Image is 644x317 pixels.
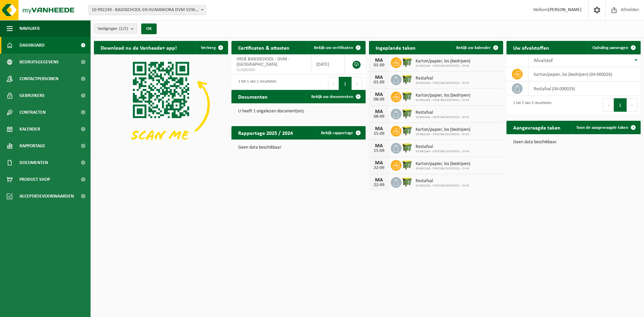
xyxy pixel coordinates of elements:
[372,183,386,188] div: 22-09
[416,127,470,133] span: Karton/papier, los (bedrijven)
[89,5,206,15] span: 10-992249 - BASISSCHOOL EN HUMANIORA DVM VZW - AALST
[416,76,469,81] span: Restafval
[19,138,45,154] span: Rapportage
[196,41,227,54] button: Verberg
[416,167,470,171] span: 10-992248 - VRIJE BASISSCHOOL - DVM
[401,73,413,85] img: WB-1100-HPE-GN-51
[506,41,556,54] h2: Uw afvalstoffen
[19,70,58,87] span: Contactpersonen
[451,41,502,54] a: Bekijk uw kalender
[372,126,386,131] div: MA
[236,67,306,73] span: VLA902904
[372,58,386,63] div: MA
[401,91,413,102] img: WB-1100-HPE-GN-51
[372,166,386,170] div: 22-09
[306,90,365,103] a: Bekijk uw documenten
[236,57,289,67] span: VRIJE BASISSCHOOL - DVM - [GEOGRAPHIC_DATA]
[19,37,45,54] span: Dashboard
[372,109,386,114] div: MA
[576,125,628,130] span: Toon de aangevraagde taken
[309,41,365,54] a: Bekijk uw certificaten
[89,5,206,15] span: 10-992249 - BASISSCHOOL EN HUMANIORA DVM VZW - AALST
[19,188,74,205] span: Acceptatievoorwaarden
[534,58,553,63] span: Afvalstof
[401,176,413,188] img: WB-1100-HPE-GN-51
[416,150,469,154] span: 10-992248 - VRIJE BASISSCHOOL - DVM
[416,178,469,184] span: Restafval
[328,77,339,90] button: Previous
[416,98,470,102] span: 10-992248 - VRIJE BASISSCHOOL - DVM
[19,104,46,121] span: Contracten
[529,67,641,82] td: karton/papier, los (bedrijven) (04-000026)
[19,171,50,188] span: Product Shop
[603,98,614,112] button: Previous
[372,149,386,153] div: 15-09
[416,144,469,150] span: Restafval
[416,184,469,188] span: 10-992248 - VRIJE BASISSCHOOL - DVM
[456,46,491,50] span: Bekijk uw kalender
[238,145,359,150] p: Geen data beschikbaar
[231,126,300,139] h2: Rapportage 2025 / 2024
[416,115,469,119] span: 10-992248 - VRIJE BASISSCHOOL - DVM
[401,159,413,170] img: WB-1100-HPE-GN-51
[592,46,628,50] span: Ophaling aanvragen
[548,7,582,12] strong: [PERSON_NAME]
[372,160,386,166] div: MA
[19,20,40,37] span: Navigatie
[372,177,386,183] div: MA
[372,131,386,136] div: 15-09
[627,98,637,112] button: Next
[372,114,386,119] div: 08-09
[19,87,45,104] span: Gebruikers
[372,92,386,97] div: MA
[98,24,128,34] span: Vestigingen
[416,64,470,68] span: 10-992248 - VRIJE BASISSCHOOL - DVM
[19,121,40,138] span: Kalender
[401,56,413,68] img: WB-1100-HPE-GN-51
[529,82,641,96] td: restafval (04-000029)
[94,54,228,155] img: Download de VHEPlus App
[372,80,386,85] div: 01-09
[614,98,627,112] button: 1
[231,90,274,103] h2: Documenten
[311,95,353,99] span: Bekijk uw documenten
[119,27,128,31] count: (2/2)
[235,76,276,91] div: 1 tot 1 van 1 resultaten
[94,41,183,54] h2: Download nu de Vanheede+ app!
[369,41,422,54] h2: Ingeplande taken
[352,77,362,90] button: Next
[571,121,640,134] a: Toon de aangevraagde taken
[339,77,352,90] button: 1
[506,121,567,134] h2: Aangevraagde taken
[372,97,386,102] div: 08-09
[238,109,359,114] p: U heeft 1 ongelezen document(en).
[316,126,365,140] a: Bekijk rapportage
[416,110,469,115] span: Restafval
[401,125,413,136] img: WB-1100-HPE-GN-51
[416,133,470,137] span: 10-992248 - VRIJE BASISSCHOOL - DVM
[201,46,216,50] span: Verberg
[94,23,137,34] button: Vestigingen(2/2)
[510,98,551,112] div: 1 tot 2 van 2 resultaten
[19,154,48,171] span: Documenten
[141,23,157,34] button: OK
[372,75,386,80] div: MA
[416,161,470,167] span: Karton/papier, los (bedrijven)
[416,81,469,85] span: 10-992248 - VRIJE BASISSCHOOL - DVM
[311,54,345,74] td: [DATE]
[231,41,296,54] h2: Certificaten & attesten
[416,93,470,98] span: Karton/papier, los (bedrijven)
[401,108,413,119] img: WB-1100-HPE-GN-51
[372,143,386,149] div: MA
[314,46,353,50] span: Bekijk uw certificaten
[416,59,470,64] span: Karton/papier, los (bedrijven)
[513,140,634,145] p: Geen data beschikbaar.
[587,41,640,54] a: Ophaling aanvragen
[372,63,386,68] div: 01-09
[19,54,59,70] span: Bedrijfsgegevens
[401,142,413,153] img: WB-1100-HPE-GN-51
